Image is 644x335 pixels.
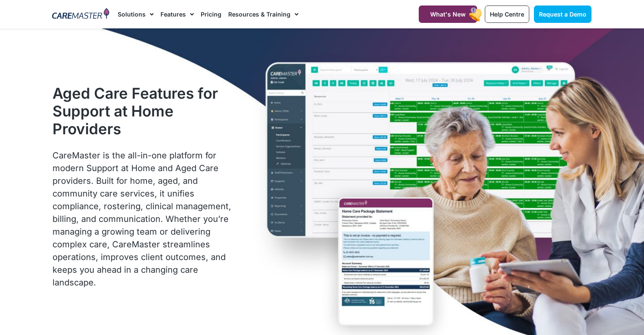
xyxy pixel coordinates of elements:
a: What's New [419,6,477,23]
span: Request a Demo [539,11,586,18]
h1: Aged Care Features for Support at Home Providers [53,84,236,138]
p: CareMaster is the all-in-one platform for modern Support at Home and Aged Care providers. Built f... [53,149,236,289]
a: Help Centre [485,6,529,23]
span: Help Centre [490,11,524,18]
a: Request a Demo [534,6,591,23]
img: CareMaster Logo [52,8,109,21]
span: What's New [430,11,466,18]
